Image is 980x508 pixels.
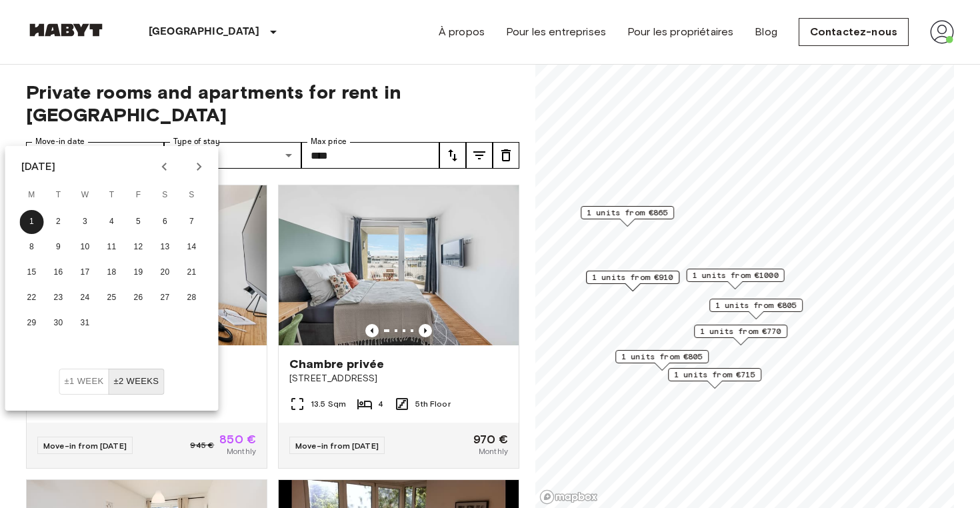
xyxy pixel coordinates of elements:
[687,269,785,289] div: Map marker
[59,369,165,395] div: Move In Flexibility
[180,235,204,259] button: 14
[587,207,668,219] span: 1 units from €865
[188,155,211,178] button: Next month
[439,142,466,169] button: tune
[47,311,71,335] button: 30
[180,261,204,285] button: 21
[47,261,71,285] button: 16
[227,445,256,457] span: Monthly
[127,235,151,259] button: 12
[20,261,44,285] button: 15
[279,185,519,345] img: Marketing picture of unit DE-02-022-004-01HF
[153,286,177,310] button: 27
[73,311,97,335] button: 31
[20,182,44,209] span: Monday
[615,350,709,371] div: Map marker
[153,155,176,178] button: Previous month
[26,81,519,126] span: Private rooms and apartments for rent in [GEOGRAPHIC_DATA]
[20,210,44,234] button: 1
[153,235,177,259] button: 13
[59,369,109,395] button: ±1 week
[100,182,124,209] span: Thursday
[799,18,909,46] a: Contactez-nous
[20,286,44,310] button: 22
[295,441,379,451] span: Move-in from [DATE]
[73,235,97,259] button: 10
[127,261,151,285] button: 19
[506,24,606,40] a: Pour les entreprises
[100,261,124,285] button: 18
[621,351,703,363] span: 1 units from €805
[43,441,127,451] span: Move-in from [DATE]
[153,261,177,285] button: 20
[278,185,519,469] a: Marketing picture of unit DE-02-022-004-01HFPrevious imagePrevious imageChambre privée[STREET_ADD...
[20,235,44,259] button: 8
[930,20,954,44] img: avatar
[127,286,151,310] button: 26
[311,398,346,410] span: 13.5 Sqm
[100,210,124,234] button: 4
[493,142,519,169] button: tune
[127,182,151,209] span: Friday
[173,136,220,147] label: Type of stay
[219,433,256,445] span: 850 €
[586,271,679,291] div: Map marker
[149,24,260,40] p: [GEOGRAPHIC_DATA]
[581,206,674,227] div: Map marker
[439,24,485,40] a: À propos
[466,142,493,169] button: tune
[127,210,151,234] button: 5
[190,439,214,451] span: 945 €
[289,372,508,385] span: [STREET_ADDRESS]
[73,210,97,234] button: 3
[539,489,598,505] a: Mapbox logo
[108,369,164,395] button: ±2 weeks
[100,286,124,310] button: 25
[47,286,71,310] button: 23
[20,311,44,335] button: 29
[100,235,124,259] button: 11
[592,271,673,283] span: 1 units from €910
[627,24,733,40] a: Pour les propriétaires
[715,299,797,311] span: 1 units from €805
[289,356,384,372] span: Chambre privée
[674,369,755,381] span: 1 units from €715
[378,398,383,410] span: 4
[47,235,71,259] button: 9
[693,269,779,281] span: 1 units from €1000
[311,136,347,147] label: Max price
[694,325,787,345] div: Map marker
[755,24,777,40] a: Blog
[479,445,508,457] span: Monthly
[709,299,803,319] div: Map marker
[419,324,432,337] button: Previous image
[153,182,177,209] span: Saturday
[21,159,56,175] div: [DATE]
[164,142,302,169] div: Mutliple
[180,210,204,234] button: 7
[26,23,106,37] img: Habyt
[415,398,450,410] span: 5th Floor
[47,210,71,234] button: 2
[35,136,85,147] label: Move-in date
[180,182,204,209] span: Sunday
[47,182,71,209] span: Tuesday
[73,286,97,310] button: 24
[700,325,781,337] span: 1 units from €770
[668,368,761,389] div: Map marker
[73,182,97,209] span: Wednesday
[153,210,177,234] button: 6
[73,261,97,285] button: 17
[180,286,204,310] button: 28
[473,433,508,445] span: 970 €
[365,324,379,337] button: Previous image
